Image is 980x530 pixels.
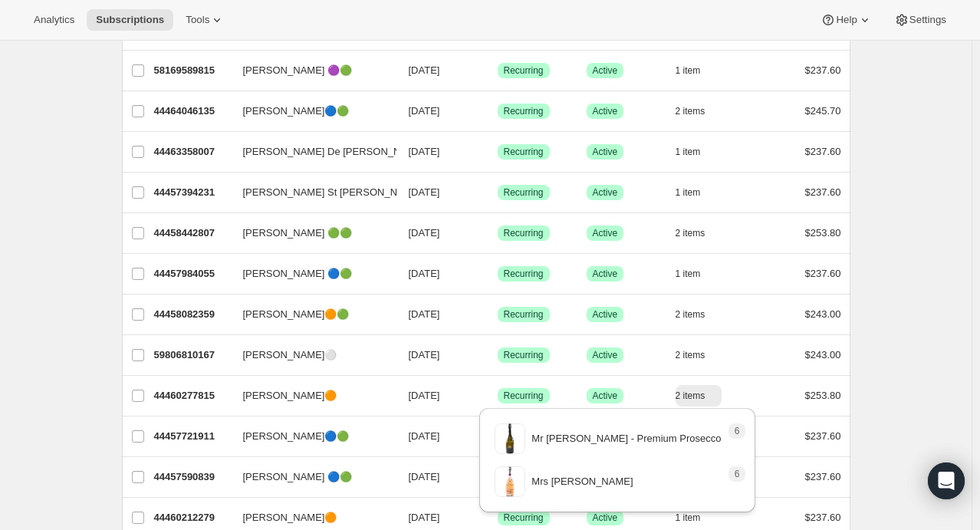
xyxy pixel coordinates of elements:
[531,474,633,489] p: Mrs [PERSON_NAME]
[805,64,841,76] span: $237.60
[676,263,718,285] button: 1 item
[234,302,387,327] button: [PERSON_NAME]🟠🟢
[234,99,387,123] button: [PERSON_NAME]🔵🟢
[234,505,387,530] button: [PERSON_NAME]🟠
[154,60,841,81] div: 58169589815[PERSON_NAME] 🟣🟢[DATE]SuccessRecurringSuccessActive1 item$237.60
[409,105,440,117] span: [DATE]
[154,63,231,78] p: 58169589815
[96,14,164,26] span: Subscriptions
[243,347,337,363] span: [PERSON_NAME]⚪
[243,225,353,241] span: [PERSON_NAME] 🟢🟢
[805,268,841,279] span: $237.60
[154,100,841,122] div: 44464046135[PERSON_NAME]🔵🟢[DATE]SuccessRecurringSuccessActive2 items$245.70
[154,144,231,160] p: 44463358007
[676,304,722,325] button: 2 items
[25,9,84,31] button: Analytics
[243,144,438,160] span: [PERSON_NAME] De [PERSON_NAME]🟠
[154,510,231,525] p: 44460212279
[676,141,718,163] button: 1 item
[805,349,841,360] span: $243.00
[409,308,440,320] span: [DATE]
[805,105,841,117] span: $245.70
[409,349,440,360] span: [DATE]
[186,14,209,26] span: Tools
[154,141,841,163] div: 44463358007[PERSON_NAME] De [PERSON_NAME]🟠[DATE]SuccessRecurringSuccessActive1 item$237.60
[531,431,721,446] p: Mr [PERSON_NAME] - Premium Prosecco
[154,222,841,244] div: 44458442807[PERSON_NAME] 🟢🟢[DATE]SuccessRecurringSuccessActive2 items$253.80
[234,140,387,164] button: [PERSON_NAME] De [PERSON_NAME]🟠
[234,221,387,245] button: [PERSON_NAME] 🟢🟢
[593,227,618,239] span: Active
[504,227,544,239] span: Recurring
[504,186,544,199] span: Recurring
[593,105,618,117] span: Active
[154,347,231,363] p: 59806810167
[676,60,718,81] button: 1 item
[154,263,841,285] div: 44457984055[PERSON_NAME] 🔵🟢[DATE]SuccessRecurringSuccessActive1 item$237.60
[805,146,841,157] span: $237.60
[176,9,234,31] button: Tools
[676,222,722,244] button: 2 items
[836,14,857,26] span: Help
[504,349,544,361] span: Recurring
[409,512,440,523] span: [DATE]
[676,385,722,407] button: 2 items
[154,182,841,203] div: 44457394231[PERSON_NAME] St [PERSON_NAME]🔵🟢[DATE]SuccessRecurringSuccessActive1 item$237.60
[593,146,618,158] span: Active
[593,390,618,402] span: Active
[928,463,965,499] div: Open Intercom Messenger
[154,225,231,241] p: 44458442807
[154,266,231,281] p: 44457984055
[243,104,350,119] span: [PERSON_NAME]🔵🟢
[504,64,544,77] span: Recurring
[593,349,618,361] span: Active
[676,186,701,199] span: 1 item
[495,423,525,454] img: variant image
[234,424,387,449] button: [PERSON_NAME]🔵🟢
[676,227,705,239] span: 2 items
[676,349,705,361] span: 2 items
[593,268,618,280] span: Active
[805,308,841,320] span: $243.00
[243,469,353,485] span: [PERSON_NAME] 🔵🟢
[234,465,387,489] button: [PERSON_NAME] 🔵🟢
[676,105,705,117] span: 2 items
[243,266,353,281] span: [PERSON_NAME] 🔵🟢
[154,385,841,407] div: 44460277815[PERSON_NAME]🟠[DATE]SuccessRecurringSuccessActive2 items$253.80
[234,58,387,83] button: [PERSON_NAME] 🟣🟢
[409,146,440,157] span: [DATE]
[243,510,337,525] span: [PERSON_NAME]🟠
[409,64,440,76] span: [DATE]
[504,390,544,402] span: Recurring
[676,146,701,158] span: 1 item
[885,9,955,31] button: Settings
[243,185,446,200] span: [PERSON_NAME] St [PERSON_NAME]🔵🟢
[676,182,718,203] button: 1 item
[409,268,440,279] span: [DATE]
[805,186,841,198] span: $237.60
[154,466,841,488] div: 44457590839[PERSON_NAME] 🔵🟢[DATE]SuccessRecurringSuccessActive1 item$237.60
[154,104,231,119] p: 44464046135
[34,14,74,26] span: Analytics
[234,180,387,205] button: [PERSON_NAME] St [PERSON_NAME]🔵🟢
[243,63,353,78] span: [PERSON_NAME] 🟣🟢
[909,14,946,26] span: Settings
[409,430,440,442] span: [DATE]
[593,186,618,199] span: Active
[243,429,350,444] span: [PERSON_NAME]🔵🟢
[805,390,841,401] span: $253.80
[735,468,740,480] span: 6
[504,268,544,280] span: Recurring
[676,344,722,366] button: 2 items
[234,343,387,367] button: [PERSON_NAME]⚪
[676,268,701,280] span: 1 item
[154,507,841,528] div: 44460212279[PERSON_NAME]🟠[DATE]SuccessRecurringSuccessActive1 item$237.60
[593,308,618,321] span: Active
[409,471,440,482] span: [DATE]
[234,262,387,286] button: [PERSON_NAME] 🔵🟢
[805,512,841,523] span: $237.60
[154,304,841,325] div: 44458082359[PERSON_NAME]🟠🟢[DATE]SuccessRecurringSuccessActive2 items$243.00
[676,100,722,122] button: 2 items
[154,344,841,366] div: 59806810167[PERSON_NAME]⚪[DATE]SuccessRecurringSuccessActive2 items$243.00
[154,388,231,403] p: 44460277815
